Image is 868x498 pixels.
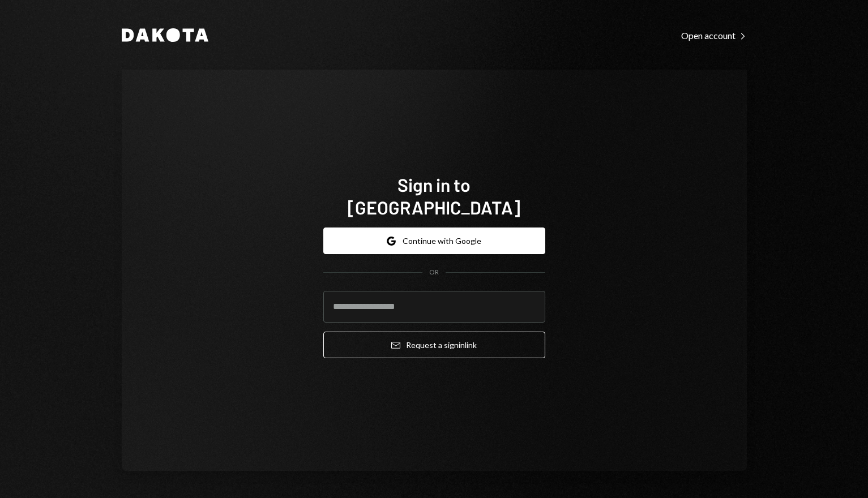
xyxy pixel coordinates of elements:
[323,173,545,218] h1: Sign in to [GEOGRAPHIC_DATA]
[323,227,545,254] button: Continue with Google
[681,29,747,41] a: Open account
[323,332,545,358] button: Request a signinlink
[681,30,747,41] div: Open account
[429,268,439,277] div: OR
